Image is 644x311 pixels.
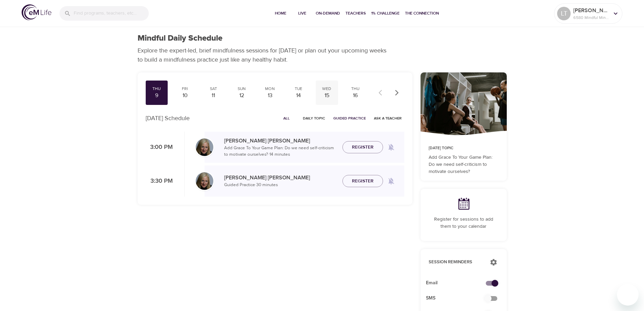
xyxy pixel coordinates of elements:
span: Live [294,10,310,17]
span: Guided Practice [333,115,366,121]
span: On-Demand [316,10,340,17]
div: 12 [233,92,250,99]
span: Teachers [345,10,366,17]
div: Thu [148,86,165,92]
span: SMS [426,295,491,302]
span: Remind me when a class goes live every Thursday at 3:00 PM [383,139,399,155]
p: Register for sessions to add them to your calendar [429,216,499,230]
div: Sat [205,86,222,92]
p: Session Reminders [429,259,483,266]
span: Register [352,177,374,185]
p: [PERSON_NAME] [PERSON_NAME] [224,137,337,145]
img: Diane_Renz-min.jpg [196,138,213,156]
p: Add Grace To Your Game Plan: Do we need self-criticism to motivate ourselves? [429,154,499,175]
button: Register [342,175,383,187]
span: Ask a Teacher [374,115,402,121]
span: Remind me when a class goes live every Thursday at 3:30 PM [383,173,399,189]
div: LT [557,7,571,20]
h1: Mindful Daily Schedule [138,34,222,43]
p: [PERSON_NAME] [PERSON_NAME] [224,174,337,182]
p: Add Grace To Your Game Plan: Do we need self-criticism to motivate ourselves? · 14 minutes [224,145,337,158]
p: Explore the expert-led, brief mindfulness sessions for [DATE] or plan out your upcoming weeks to ... [138,46,391,64]
div: 13 [262,92,279,99]
div: Fri [176,86,193,92]
div: 14 [290,92,307,99]
button: Register [342,141,383,154]
div: 16 [347,92,364,99]
p: [DATE] Topic [429,145,499,151]
iframe: Button to launch messaging window [617,284,639,306]
span: 1% Challenge [371,10,400,17]
p: 6580 Mindful Minutes [573,15,609,21]
div: Tue [290,86,307,92]
span: All [279,115,295,121]
div: Wed [318,86,335,92]
p: 3:30 PM [146,177,173,186]
span: The Connection [405,10,439,17]
p: Guided Practice · 30 minutes [224,182,337,188]
p: [DATE] Schedule [146,114,190,123]
div: 15 [318,92,335,99]
span: Home [272,10,289,17]
button: Guided Practice [331,113,368,124]
span: Register [352,143,374,152]
img: logo [22,4,51,20]
span: Daily Topic [303,115,325,121]
img: Diane_Renz-min.jpg [196,172,213,190]
div: 10 [176,92,193,99]
button: All [276,113,297,124]
div: 9 [148,92,165,99]
div: Mon [262,86,279,92]
div: Sun [233,86,250,92]
div: 11 [205,92,222,99]
div: Thu [347,86,364,92]
span: Email [426,280,491,287]
p: [PERSON_NAME] [573,6,609,15]
input: Find programs, teachers, etc... [74,6,149,21]
button: Daily Topic [300,113,328,124]
button: Ask a Teacher [371,113,404,124]
p: 3:00 PM [146,143,173,152]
